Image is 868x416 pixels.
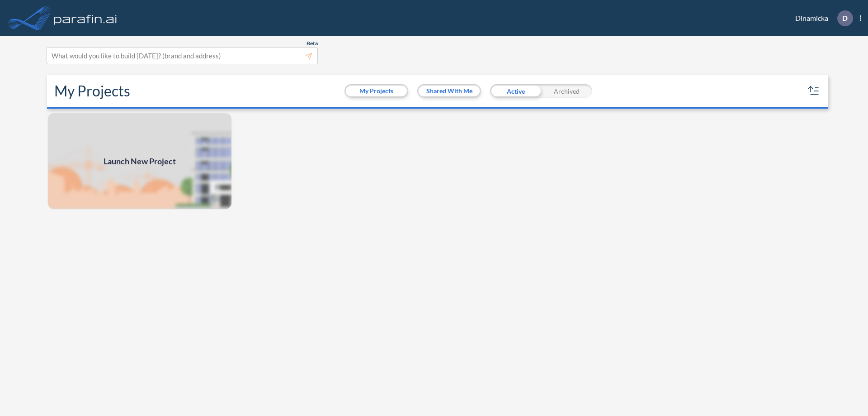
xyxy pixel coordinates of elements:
[807,84,821,98] button: sort
[842,14,848,22] p: D
[782,10,861,26] div: Dinamicka
[419,86,480,96] button: Shared With Me
[346,86,407,96] button: My Projects
[307,40,318,47] span: Beta
[490,84,541,98] div: Active
[52,9,119,27] img: logo
[104,155,176,167] span: Launch New Project
[47,112,232,210] a: Launch New Project
[47,112,232,210] img: add
[541,84,592,98] div: Archived
[54,82,130,100] h2: My Projects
